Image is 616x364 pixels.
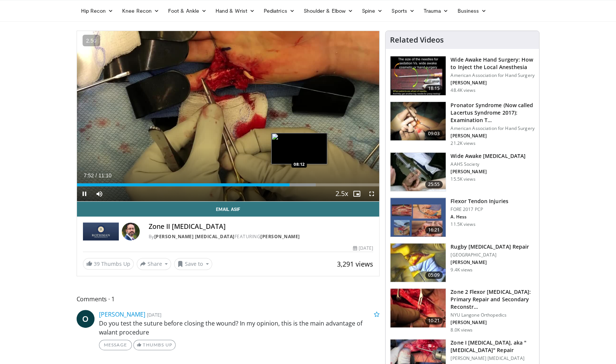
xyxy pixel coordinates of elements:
p: [PERSON_NAME] [451,169,526,175]
p: 11.5K views [451,221,475,227]
h4: Zone II [MEDICAL_DATA] [149,223,374,231]
a: Sports [387,3,419,18]
span: 18:15 [425,85,443,92]
p: American Association for Hand Surgery [451,125,535,131]
a: Trauma [419,3,453,18]
p: 8.0K views [451,327,473,333]
p: A. Hess [451,214,508,220]
a: Knee Recon [118,3,164,18]
a: [PERSON_NAME] [260,233,300,240]
button: Pause [77,186,92,201]
a: 09:03 Pronator Syndrome (Now called Lacertus Syndrome 2017): Examination T… American Association ... [390,102,535,146]
div: [DATE] [353,245,373,252]
span: 39 [94,260,100,267]
span: 25:55 [425,181,443,188]
p: [PERSON_NAME] [MEDICAL_DATA] [451,355,535,361]
p: FORE 2017 PCP [451,206,508,212]
img: ecc38c0f-1cd8-4861-b44a-401a34bcfb2f.150x105_q85_crop-smart_upscale.jpg [390,102,446,141]
p: American Association for Hand Surgery [451,72,535,78]
a: 10:21 Zone 2 Flexor [MEDICAL_DATA]: Primary Repair and Secondary Reconstr… NYU Langone Orthopedic... [390,288,535,333]
a: Foot & Ankle [164,3,211,18]
span: 16:21 [425,226,443,234]
a: 39 Thumbs Up [83,258,134,270]
p: [PERSON_NAME] [451,80,535,86]
img: 8c27fefa-cd62-4f8e-93ff-934928e829ee.150x105_q85_crop-smart_upscale.jpg [390,243,446,282]
p: 9.4K views [451,267,473,273]
div: By FEATURING [149,233,374,240]
a: 25:55 Wide Awake [MEDICAL_DATA] AAHS Society [PERSON_NAME] 15.5K views [390,152,535,192]
p: AAHS Society [451,161,526,167]
span: / [96,172,97,178]
a: 16:21 Flexor Tendon Injuries FORE 2017 PCP A. Hess 11.5K views [390,197,535,237]
p: [PERSON_NAME] [451,133,535,139]
a: Hip Recon [77,3,118,18]
a: Spine [357,3,387,18]
p: NYU Langone Orthopedics [451,312,535,318]
span: 7:52 [84,172,94,178]
span: 3,291 views [337,259,373,268]
a: [PERSON_NAME] [MEDICAL_DATA] [154,233,235,240]
button: Playback Rate [334,186,349,201]
p: 15.5K views [451,176,475,182]
h3: Pronator Syndrome (Now called Lacertus Syndrome 2017): Examination T… [451,102,535,124]
button: Enable picture-in-picture mode [349,186,364,201]
h3: Zone 2 Flexor [MEDICAL_DATA]: Primary Repair and Secondary Reconstr… [451,288,535,311]
span: 10:21 [425,317,443,324]
span: 11:10 [98,172,111,178]
div: Progress Bar [77,183,380,186]
img: Rothman Hand Surgery [83,223,119,240]
img: image.jpeg [271,133,327,164]
a: Thumbs Up [133,340,176,350]
a: Pediatrics [259,3,299,18]
h3: Wide Awake [MEDICAL_DATA] [451,152,526,160]
a: Message [99,340,132,350]
p: 48.4K views [451,87,475,93]
p: Do you test the suture before closing the wound? In my opinion, this is the main advantage of wal... [99,319,380,337]
video-js: Video Player [77,31,380,202]
a: Email Asif [77,202,380,217]
button: Fullscreen [364,186,379,201]
img: Q2xRg7exoPLTwO8X4xMDoxOjBrO-I4W8_1.150x105_q85_crop-smart_upscale.jpg [390,56,446,95]
img: Avatar [122,223,140,240]
a: Shoulder & Elbow [299,3,357,18]
span: 05:09 [425,271,443,279]
p: [GEOGRAPHIC_DATA] [451,252,529,258]
h3: Zone I [MEDICAL_DATA], aka "[MEDICAL_DATA]" Repair [451,339,535,354]
p: [PERSON_NAME] [451,259,529,265]
h3: Wide Awake Hand Surgery: How to Inject the Local Anesthesia [451,56,535,71]
a: O [77,310,95,328]
button: Share [137,258,171,270]
img: 7006d695-e87b-44ca-8282-580cfbaead39.150x105_q85_crop-smart_upscale.jpg [390,198,446,237]
h3: Rugby [MEDICAL_DATA] Repair [451,243,529,251]
p: 21.2K views [451,140,475,146]
small: [DATE] [147,311,161,318]
a: [PERSON_NAME] [99,310,145,318]
p: [PERSON_NAME] [451,320,535,326]
button: Save to [174,258,212,270]
a: Business [453,3,491,18]
button: Mute [92,186,107,201]
a: 05:09 Rugby [MEDICAL_DATA] Repair [GEOGRAPHIC_DATA] [PERSON_NAME] 9.4K views [390,243,535,283]
span: 09:03 [425,130,443,137]
h3: Flexor Tendon Injuries [451,197,508,205]
a: 18:15 Wide Awake Hand Surgery: How to Inject the Local Anesthesia American Association for Hand S... [390,56,535,96]
h4: Related Videos [390,35,444,44]
span: Comments 1 [77,294,380,304]
img: b15ab5f3-4390-48d4-b275-99626f519c4a.150x105_q85_crop-smart_upscale.jpg [390,289,446,327]
img: wide_awake_carpal_tunnel_100008556_2.jpg.150x105_q85_crop-smart_upscale.jpg [390,153,446,192]
a: Hand & Wrist [211,3,259,18]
